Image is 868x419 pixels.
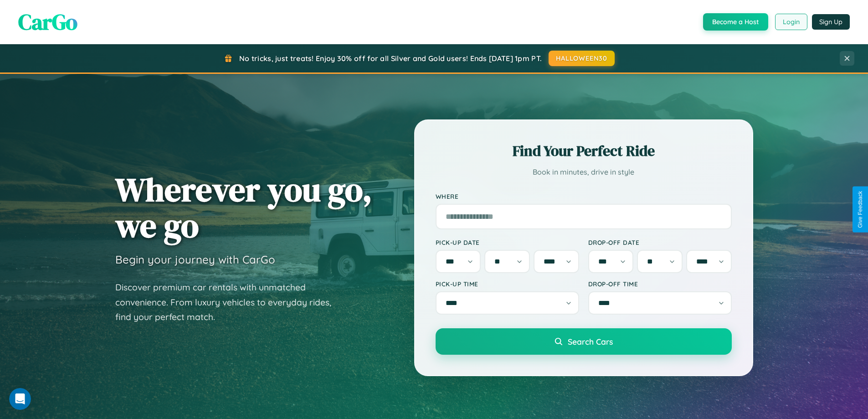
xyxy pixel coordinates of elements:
[436,192,732,200] label: Where
[436,328,732,355] button: Search Cars
[775,14,807,30] button: Login
[9,388,31,410] iframe: Intercom live chat
[436,141,732,161] h2: Find Your Perfect Ride
[115,171,372,243] h1: Wherever you go, we go
[588,280,732,288] label: Drop-off Time
[812,14,850,30] button: Sign Up
[588,238,732,246] label: Drop-off Date
[239,54,542,63] span: No tricks, just treats! Enjoy 30% off for all Silver and Gold users! Ends [DATE] 1pm PT.
[857,191,863,228] div: Give Feedback
[18,7,77,37] span: CarGo
[436,280,579,288] label: Pick-up Time
[436,238,579,246] label: Pick-up Date
[549,51,615,66] button: HALLOWEEN30
[115,253,275,266] h3: Begin your journey with CarGo
[568,336,613,347] span: Search Cars
[703,13,768,31] button: Become a Host
[115,280,343,325] p: Discover premium car rentals with unmatched convenience. From luxury vehicles to everyday rides, ...
[436,166,732,179] p: Book in minutes, drive in style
